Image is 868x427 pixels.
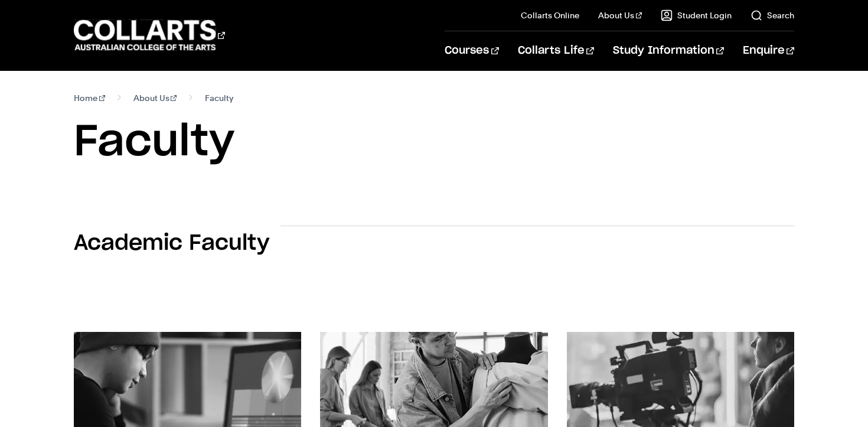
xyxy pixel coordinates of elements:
[743,31,794,70] a: Enquire
[74,116,794,169] h1: Faculty
[74,230,269,256] h2: Academic Faculty
[613,31,724,70] a: Study Information
[750,9,794,21] a: Search
[74,18,225,52] div: Go to homepage
[205,90,233,106] span: Faculty
[521,9,579,21] a: Collarts Online
[74,90,105,106] a: Home
[133,90,177,106] a: About Us
[445,31,498,70] a: Courses
[518,31,594,70] a: Collarts Life
[661,9,732,21] a: Student Login
[598,9,642,21] a: About Us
